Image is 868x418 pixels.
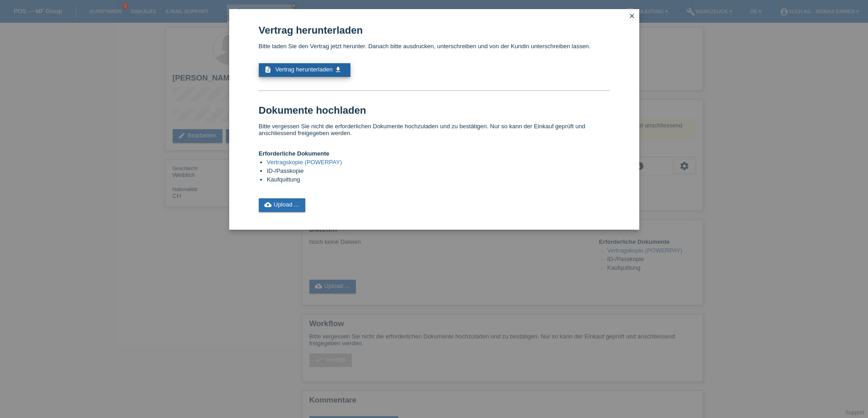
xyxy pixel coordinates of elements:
i: description [264,66,272,73]
p: Bitte laden Sie den Vertrag jetzt herunter. Danach bitte ausdrucken, unterschreiben und von der K... [259,43,610,50]
span: Vertrag herunterladen [275,66,333,73]
h1: Vertrag herunterladen [259,25,610,36]
a: close [626,11,638,22]
i: close [628,12,636,20]
a: description Vertrag herunterladen get_app [259,63,350,77]
li: ID-/Passkopie [267,167,610,176]
h4: Erforderliche Dokumente [259,150,610,157]
i: cloud_upload [264,201,272,208]
a: cloud_uploadUpload ... [259,198,306,212]
i: get_app [334,66,342,73]
a: Vertragskopie (POWERPAY) [267,159,342,166]
h1: Dokumente hochladen [259,105,610,116]
p: Bitte vergessen Sie nicht die erforderlichen Dokumente hochzuladen und zu bestätigen. Nur so kann... [259,123,610,136]
li: Kaufquittung [267,176,610,185]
